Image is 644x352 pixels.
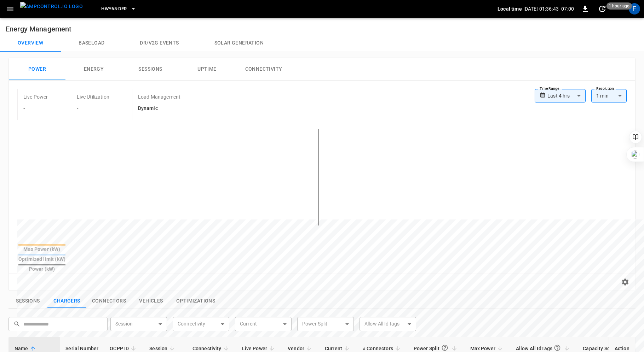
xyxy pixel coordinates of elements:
p: [DATE] 01:36:43 -07:00 [523,5,574,12]
span: HWY65-DER [101,5,127,13]
button: show latest connectors [86,294,132,309]
img: ampcontrol.io logo [20,2,83,11]
button: Baseload [61,35,122,52]
p: Live Utilization [77,93,109,100]
button: HWY65-DER [98,2,139,16]
span: 1 hour ago [606,2,632,10]
label: Time Range [540,86,559,92]
h6: Dynamic [138,105,180,112]
button: Uptime [179,58,235,81]
div: Last 4 hrs [547,89,586,102]
button: show latest sessions [8,294,47,309]
p: Local time [498,5,522,12]
p: Live Power [23,93,48,100]
button: show latest vehicles [132,294,171,309]
p: Load Management [138,93,180,100]
h6: - [23,105,48,112]
div: 1 min [591,89,627,102]
button: show latest optimizations [171,294,221,309]
button: Dr/V2G events [122,35,196,52]
div: profile-icon [629,3,640,14]
button: Solar generation [197,35,281,52]
button: Connectivity [235,58,292,81]
h6: - [77,105,109,112]
label: Resolution [596,86,614,92]
button: Power [9,58,65,81]
button: set refresh interval [597,3,608,14]
button: show latest charge points [47,294,86,309]
button: Energy [65,58,122,81]
button: Sessions [122,58,179,81]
